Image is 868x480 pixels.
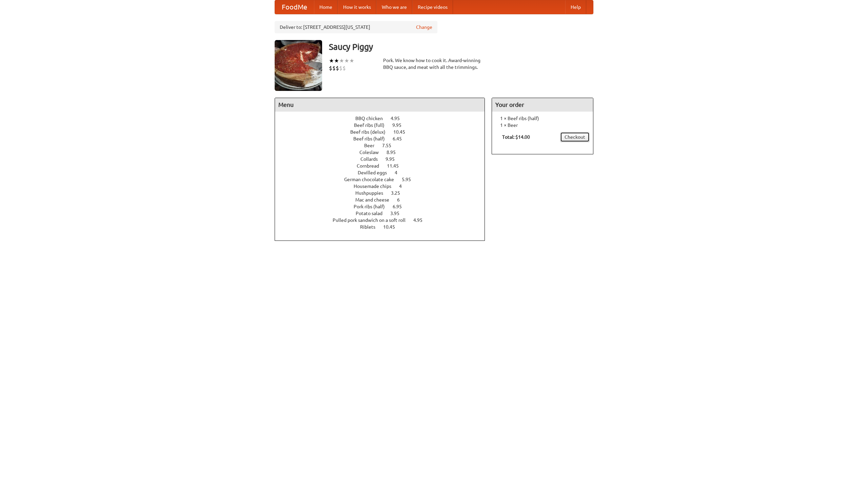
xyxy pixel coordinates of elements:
a: Cornbread 11.45 [357,163,411,169]
span: Beef ribs (full) [354,122,391,128]
a: Beer 7.55 [364,143,404,148]
span: 8.95 [387,150,402,155]
span: 6 [397,197,407,203]
span: 3.95 [390,211,406,216]
span: 4 [395,170,404,175]
li: $ [339,64,342,72]
span: German chocolate cake [344,177,401,182]
div: Pork. We know how to cook it. Award-winning BBQ sauce, and meat with all the trimmings. [383,57,485,71]
span: 11.45 [387,163,406,169]
span: 9.95 [386,156,401,162]
span: Beer [364,143,381,148]
li: $ [332,64,336,72]
img: angular.jpg [275,40,322,91]
li: ★ [344,57,349,64]
a: Devilled eggs 4 [358,170,410,175]
span: 7.55 [382,143,398,148]
h4: Your order [492,98,593,112]
li: ★ [329,57,334,64]
a: Beef ribs (half) 6.45 [353,136,414,141]
span: Devilled eggs [358,170,394,175]
a: Home [314,0,338,14]
a: Mac and cheese 6 [355,197,412,203]
li: $ [329,64,332,72]
li: ★ [334,57,339,64]
span: Collards [360,156,384,162]
span: Beef ribs (delux) [350,129,392,135]
span: 4.95 [413,217,429,223]
b: Total: $14.00 [502,134,530,140]
span: Beef ribs (half) [353,136,392,141]
span: Cornbread [357,163,386,169]
a: Checkout [560,132,590,142]
div: Deliver to: [STREET_ADDRESS][US_STATE] [275,21,437,33]
span: Coleslaw [359,150,386,155]
h3: Saucy Piggy [329,40,593,54]
a: Riblets 10.45 [360,224,408,230]
span: Pork ribs (half) [354,204,392,209]
span: Mac and cheese [355,197,396,203]
h4: Menu [275,98,485,112]
a: Coleslaw 8.95 [359,150,408,155]
span: BBQ chicken [355,116,390,121]
li: $ [342,64,346,72]
span: 10.45 [383,224,402,230]
a: Help [565,0,586,14]
a: Potato salad 3.95 [356,211,412,216]
span: 3.25 [391,190,407,196]
li: 1 × Beef ribs (half) [495,115,590,122]
a: Pulled pork sandwich on a soft roll 4.95 [333,217,435,223]
span: Housemade chips [354,184,398,189]
a: How it works [338,0,376,14]
a: Change [416,24,432,31]
a: Pork ribs (half) 6.95 [354,204,414,209]
a: Beef ribs (delux) 10.45 [350,129,418,135]
a: Housemade chips 4 [354,184,414,189]
a: Recipe videos [412,0,453,14]
span: 5.95 [402,177,418,182]
a: Who we are [376,0,412,14]
span: Riblets [360,224,382,230]
a: Hushpuppies 3.25 [355,190,413,196]
span: 4 [399,184,409,189]
span: 4.95 [391,116,407,121]
span: Hushpuppies [355,190,390,196]
a: Collards 9.95 [360,156,407,162]
span: Potato salad [356,211,389,216]
a: German chocolate cake 5.95 [344,177,423,182]
span: 9.95 [392,122,408,128]
a: BBQ chicken 4.95 [355,116,412,121]
span: Pulled pork sandwich on a soft roll [333,217,412,223]
li: $ [336,64,339,72]
li: 1 × Beer [495,122,590,129]
li: ★ [349,57,354,64]
a: Beef ribs (full) 9.95 [354,122,414,128]
span: 6.95 [393,204,409,209]
span: 6.45 [393,136,409,141]
a: FoodMe [275,0,314,14]
li: ★ [339,57,344,64]
span: 10.45 [393,129,412,135]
